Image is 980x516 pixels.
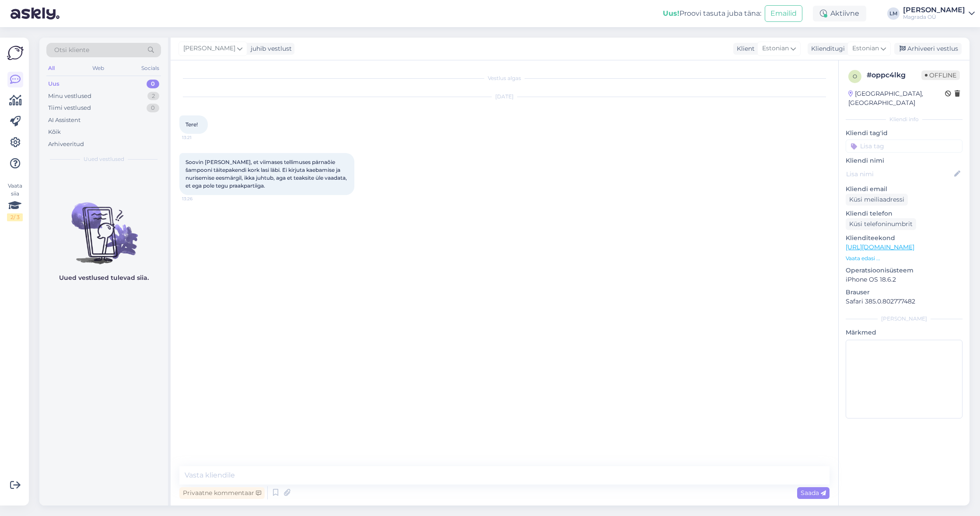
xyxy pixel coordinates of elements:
button: Emailid [765,5,802,22]
div: Kõik [48,128,61,136]
div: Socials [140,63,161,74]
p: Klienditeekond [846,234,962,243]
div: 2 / 3 [7,213,23,221]
div: Küsi telefoninumbrit [846,218,916,230]
div: # oppc4lkg [867,70,921,80]
div: [GEOGRAPHIC_DATA], [GEOGRAPHIC_DATA] [848,89,945,108]
span: Tere! [185,121,198,128]
div: juhib vestlust [247,44,292,53]
div: Aktiivne [813,6,866,21]
div: Magrada OÜ [903,14,965,21]
div: AI Assistent [48,116,80,125]
div: All [46,63,56,74]
span: Soovin [PERSON_NAME], et viimases tellimuses pärnaõie šampooni täitepakendi kork lasi läbi. Ei ki... [185,159,348,189]
p: Uued vestlused tulevad siia. [59,273,149,282]
a: [PERSON_NAME]Magrada OÜ [903,7,975,21]
p: Brauser [846,288,962,297]
p: Kliendi tag'id [846,129,962,138]
div: [DATE] [179,93,829,101]
p: Safari 385.0.802777482 [846,297,962,306]
div: Klienditugi [808,44,845,53]
div: Klient [733,44,755,53]
p: Operatsioonisüsteem [846,266,962,275]
div: [PERSON_NAME] [903,7,965,14]
div: Tiimi vestlused [48,104,91,112]
div: Uus [48,80,59,88]
div: LM [887,7,899,20]
div: Minu vestlused [48,92,91,101]
span: [PERSON_NAME] [183,44,235,53]
div: 0 [147,80,159,88]
p: Kliendi telefon [846,209,962,218]
img: No chats [39,187,168,265]
input: Lisa nimi [846,169,952,179]
div: 0 [147,104,159,112]
img: Askly Logo [7,45,24,61]
p: Vaata edasi ... [846,255,962,262]
span: Offline [921,70,960,80]
span: o [853,73,857,80]
div: Küsi meiliaadressi [846,194,908,206]
div: Kliendi info [846,115,962,123]
div: Vaata siia [7,182,23,221]
div: Arhiveeritud [48,140,84,149]
input: Lisa tag [846,139,962,153]
span: 13:21 [182,134,215,141]
span: 13:26 [182,195,215,202]
div: Vestlus algas [179,74,829,82]
span: Estonian [852,44,879,53]
a: [URL][DOMAIN_NAME] [846,243,914,251]
span: Uued vestlused [84,155,124,163]
div: 2 [147,92,159,101]
div: [PERSON_NAME] [846,315,962,323]
span: Estonian [762,44,789,53]
b: Uus! [663,9,679,17]
p: Kliendi email [846,185,962,194]
p: Märkmed [846,328,962,337]
div: Proovi tasuta juba täna: [663,8,761,19]
p: Kliendi nimi [846,156,962,165]
span: Saada [801,489,826,497]
div: Web [91,63,106,74]
p: iPhone OS 18.6.2 [846,275,962,284]
div: Privaatne kommentaar [179,487,265,499]
span: Otsi kliente [54,45,89,55]
div: Arhiveeri vestlus [894,43,962,55]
